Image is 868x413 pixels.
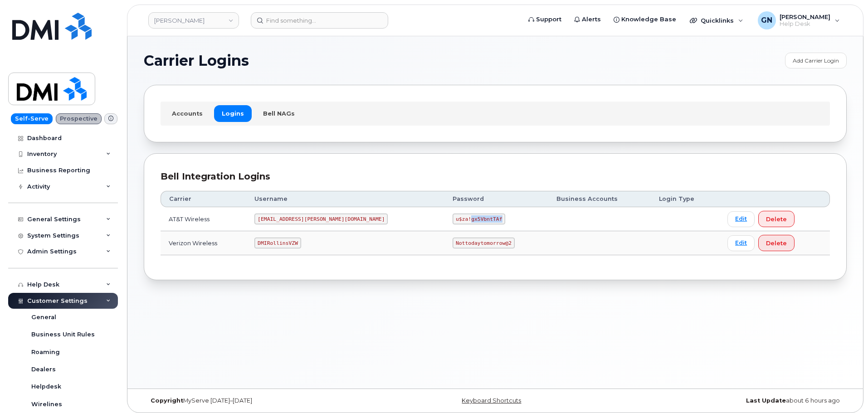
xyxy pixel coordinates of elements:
[444,191,548,207] th: Password
[151,397,183,404] strong: Copyright
[161,231,246,255] td: Verizon Wireless
[161,170,830,183] div: Bell Integration Logins
[651,191,719,207] th: Login Type
[746,397,786,404] strong: Last Update
[254,238,301,248] code: DMIRollinsVZW
[453,238,514,248] code: Nottodaytomorrow@2
[255,105,302,121] a: Bell NAGs
[548,191,651,207] th: Business Accounts
[161,191,246,207] th: Carrier
[214,105,252,121] a: Logins
[612,397,847,404] div: about 6 hours ago
[766,215,787,224] span: Delete
[453,214,505,224] code: u$za!gx5VbntTAf
[785,53,847,68] a: Add Carrier Login
[727,211,755,227] a: Edit
[164,105,210,121] a: Accounts
[462,397,521,404] a: Keyboard Shortcuts
[161,207,246,231] td: AT&T Wireless
[144,54,249,68] span: Carrier Logins
[144,397,378,404] div: MyServe [DATE]–[DATE]
[758,211,795,227] button: Delete
[246,191,444,207] th: Username
[254,214,388,224] code: [EMAIL_ADDRESS][PERSON_NAME][DOMAIN_NAME]
[766,239,787,248] span: Delete
[727,235,755,251] a: Edit
[758,235,795,251] button: Delete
